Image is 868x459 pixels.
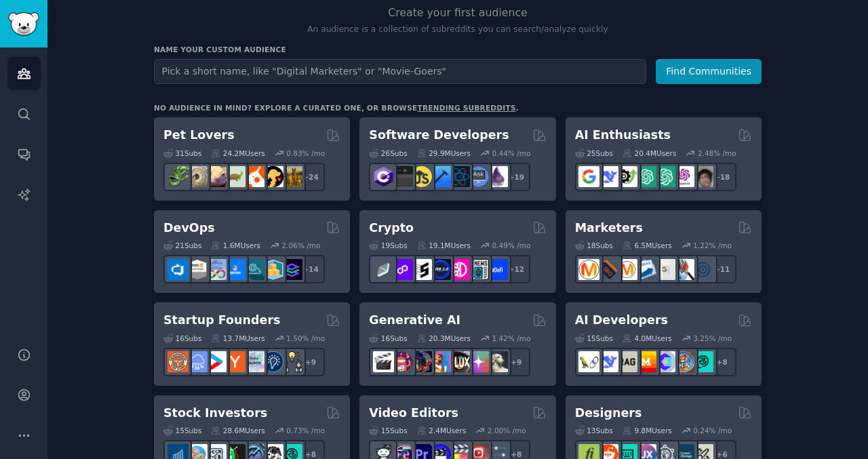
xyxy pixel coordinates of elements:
div: 26 Sub s [369,148,407,158]
div: 15 Sub s [369,426,407,435]
div: No audience in mind? Explore a curated one, or browse . [154,103,519,113]
div: + 18 [708,163,736,191]
div: 13 Sub s [575,426,613,435]
div: 16 Sub s [163,334,201,343]
img: ycombinator [224,351,245,372]
img: csharp [373,166,394,187]
img: EntrepreneurRideAlong [167,351,189,372]
img: AskComputerScience [468,166,489,187]
img: software [392,166,413,187]
img: web3 [430,259,451,280]
img: CryptoNews [468,259,489,280]
div: 16 Sub s [369,334,407,343]
img: ArtificalIntelligence [692,166,713,187]
div: 21 Sub s [163,241,201,250]
img: chatgpt_prompts_ [654,166,675,187]
div: 29.9M Users [417,148,471,158]
div: 2.4M Users [417,426,467,435]
h2: DevOps [163,220,215,237]
img: DeepSeek [597,351,618,372]
button: Find Communities [656,59,762,84]
h2: Stock Investors [163,405,267,422]
div: + 12 [502,255,530,283]
img: ethfinance [373,259,394,280]
div: 1.50 % /mo [286,334,325,343]
h2: AI Developers [575,312,668,329]
img: dogbreed [281,166,302,187]
div: 20.3M Users [417,334,471,343]
div: 19.1M Users [417,241,471,250]
div: 2.00 % /mo [488,426,526,435]
div: + 14 [296,255,325,283]
img: iOSProgramming [430,166,451,187]
img: GoogleGeminiAI [578,166,599,187]
div: 25 Sub s [575,148,613,158]
img: AWS_Certified_Experts [186,259,208,280]
img: Entrepreneurship [262,351,283,372]
img: sdforall [430,351,451,372]
h2: Pet Lovers [163,127,235,144]
input: Pick a short name, like "Digital Marketers" or "Movie-Goers" [154,59,646,84]
div: 0.24 % /mo [693,426,732,435]
div: 3.25 % /mo [693,334,732,343]
img: MistralAI [635,351,656,372]
div: 28.6M Users [211,426,264,435]
img: defiblockchain [449,259,470,280]
img: chatgpt_promptDesign [635,166,656,187]
img: SaaS [186,351,208,372]
div: 15 Sub s [575,334,613,343]
img: PlatformEngineers [281,259,302,280]
img: platformengineering [243,259,264,280]
img: aivideo [373,351,394,372]
img: DeepSeek [597,166,618,187]
div: + 19 [502,163,530,191]
img: herpetology [167,166,189,187]
h2: Designers [575,405,642,422]
img: FluxAI [449,351,470,372]
div: + 9 [502,348,530,376]
div: 13.7M Users [211,334,264,343]
img: PetAdvice [262,166,283,187]
img: Docker_DevOps [205,259,226,280]
div: 1.6M Users [211,241,260,250]
h2: Generative AI [369,312,460,329]
img: OpenAIDev [673,166,694,187]
img: learnjavascript [411,166,432,187]
div: 2.48 % /mo [698,148,736,158]
img: MarketingResearch [673,259,694,280]
img: GummySearch logo [8,12,39,36]
img: llmops [673,351,694,372]
div: + 8 [708,348,736,376]
div: + 11 [708,255,736,283]
img: leopardgeckos [205,166,226,187]
img: growmybusiness [281,351,302,372]
img: indiehackers [243,351,264,372]
img: elixir [487,166,508,187]
img: 0xPolygon [392,259,413,280]
div: + 9 [296,348,325,376]
h2: Crypto [369,220,414,237]
img: azuredevops [167,259,189,280]
h2: Create your first audience [154,5,762,22]
img: DreamBooth [487,351,508,372]
img: cockatiel [243,166,264,187]
img: starryai [468,351,489,372]
div: 0.49 % /mo [492,241,531,250]
h2: AI Enthusiasts [575,127,671,144]
img: ethstaker [411,259,432,280]
div: + 24 [296,163,325,191]
img: startup [205,351,226,372]
img: AskMarketing [616,259,637,280]
div: 18 Sub s [575,241,613,250]
img: deepdream [411,351,432,372]
div: 24.2M Users [211,148,264,158]
img: dalle2 [392,351,413,372]
div: 0.83 % /mo [286,148,325,158]
p: An audience is a collection of subreddits you can search/analyze quickly [154,24,762,36]
img: Rag [616,351,637,372]
img: turtle [224,166,245,187]
a: trending subreddits [417,104,515,112]
img: Emailmarketing [635,259,656,280]
img: OpenSourceAI [654,351,675,372]
h2: Marketers [575,220,643,237]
